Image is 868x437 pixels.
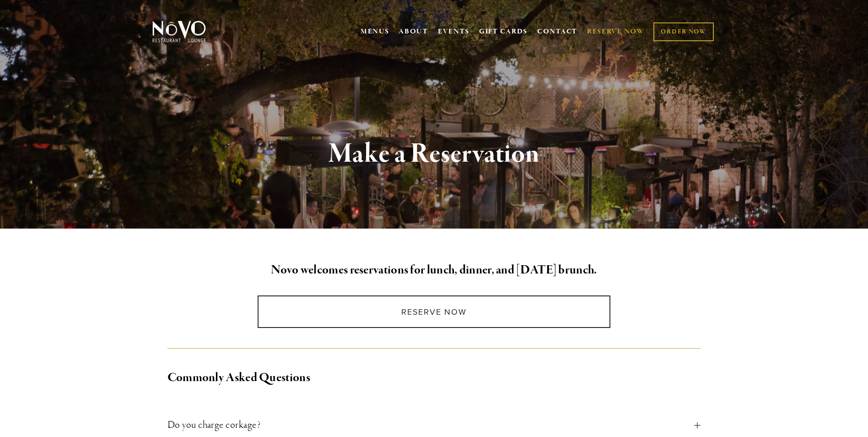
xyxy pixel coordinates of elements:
[537,23,577,40] a: CONTACT
[399,27,428,36] a: ABOUT
[438,27,469,36] a: EVENTS
[587,23,645,40] a: RESERVE NOW
[167,368,701,388] h2: Commonly Asked Questions
[329,137,539,171] strong: Make a Reservation
[361,27,389,36] a: MENUS
[258,295,610,328] a: Reserve Now
[151,20,208,43] img: Novo Restaurant &amp; Lounge
[167,417,695,433] span: Do you charge corkage?
[653,22,713,41] a: ORDER NOW
[167,261,701,280] h2: Novo welcomes reservations for lunch, dinner, and [DATE] brunch.
[479,23,528,40] a: GIFT CARDS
